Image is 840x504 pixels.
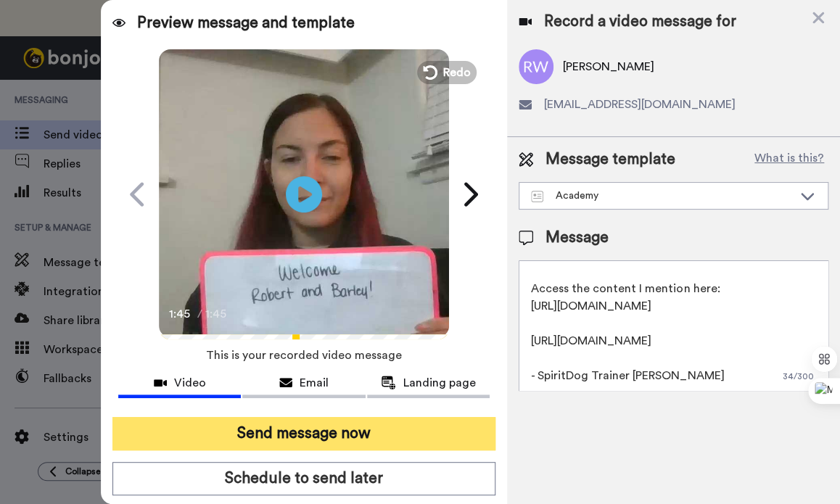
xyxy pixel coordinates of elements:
[169,305,194,323] span: 1:45
[205,305,231,323] span: 1:45
[174,374,206,392] span: Video
[531,191,543,202] img: Message-temps.svg
[545,227,608,249] span: Message
[531,189,793,203] div: Academy
[112,462,495,495] button: Schedule to send later
[519,260,828,391] textarea: Hi [PERSON_NAME], I recorded a personal Welcome video for you :) Access the content I mention her...
[300,374,329,392] span: Email
[112,417,495,450] button: Send message now
[545,149,675,170] span: Message template
[403,374,476,392] span: Landing page
[750,149,828,170] button: What is this?
[197,305,202,323] span: /
[206,339,402,371] span: This is your recorded video message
